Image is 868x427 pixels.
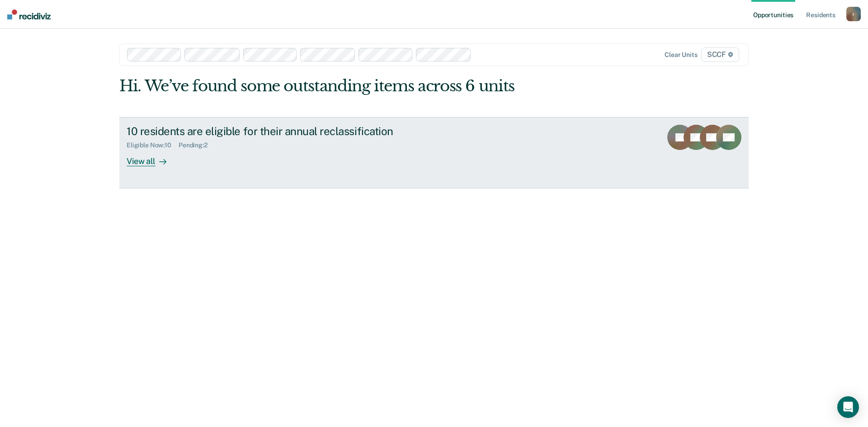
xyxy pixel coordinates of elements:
img: Recidiviz [7,9,51,19]
div: Clear units [665,51,698,59]
span: SCCF [701,47,739,62]
div: Pending : 2 [179,141,215,149]
a: 10 residents are eligible for their annual reclassificationEligible Now:10Pending:2View all [119,117,749,188]
div: View all [127,149,177,166]
div: Eligible Now : 10 [127,141,179,149]
div: Open Intercom Messenger [837,396,859,418]
button: r [846,7,861,21]
div: Hi. We’ve found some outstanding items across 6 units [119,77,623,95]
div: 10 residents are eligible for their annual reclassification [127,125,444,138]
